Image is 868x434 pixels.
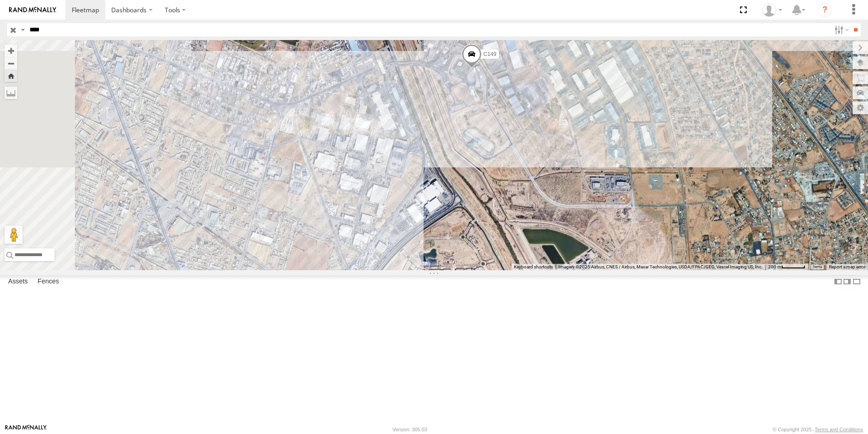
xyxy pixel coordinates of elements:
span: 200 m [768,264,781,269]
div: Version: 305.03 [393,427,427,432]
a: Report a map error [829,264,865,269]
label: Measure [5,86,17,99]
span: C149 [483,51,497,57]
label: Map Settings [853,101,868,114]
a: Terms and Conditions [815,427,863,432]
button: Zoom in [5,45,17,57]
button: Map Scale: 200 m per 49 pixels [765,264,808,270]
label: Hide Summary Table [852,275,861,288]
label: Fences [33,275,64,288]
label: Assets [4,275,32,288]
label: Search Filter Options [831,23,850,36]
div: © Copyright 2025 - [773,427,863,432]
i: ? [818,3,832,17]
a: Terms [813,265,822,269]
span: Imagery ©2025 Airbus, CNES / Airbus, Maxar Technologies, USDA/FPAC/GEO, Vexcel Imaging US, Inc. [558,264,763,269]
button: Keyboard shortcuts [514,264,553,270]
label: Dock Summary Table to the Right [843,275,852,288]
img: rand-logo.svg [9,7,56,13]
label: Search Query [19,23,26,36]
button: Drag Pegman onto the map to open Street View [5,226,23,244]
button: Zoom out [5,57,17,70]
label: Dock Summary Table to the Left [833,275,843,288]
div: Omar Miranda [759,3,785,17]
button: Zoom Home [5,70,17,82]
a: Visit our Website [5,425,47,434]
